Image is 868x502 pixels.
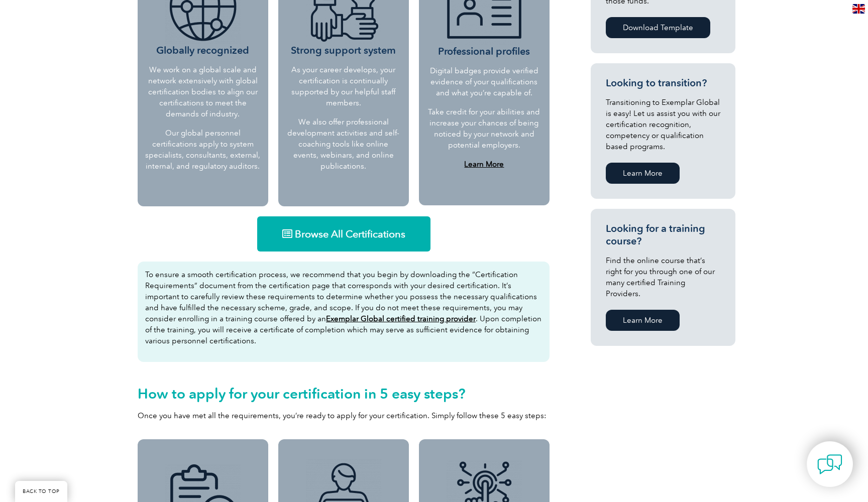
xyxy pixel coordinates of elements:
img: en [852,4,865,14]
p: We work on a global scale and network extensively with global certification bodies to align our c... [145,64,261,119]
a: BACK TO TOP [15,481,67,502]
p: To ensure a smooth certification process, we recommend that you begin by downloading the “Certifi... [145,269,542,346]
p: Find the online course that’s right for you through one of our many certified Training Providers. [606,255,720,299]
h2: How to apply for your certification in 5 easy steps? [138,386,550,402]
p: Digital badges provide verified evidence of your qualifications and what you’re capable of. [427,65,541,98]
a: Learn More [606,310,680,331]
a: Learn More [606,163,680,184]
span: Browse All Certifications [295,229,405,239]
a: Exemplar Global certified training provider [326,314,476,323]
p: Transitioning to Exemplar Global is easy! Let us assist you with our certification recognition, c... [606,97,720,152]
p: Our global personnel certifications apply to system specialists, consultants, external, internal,... [145,128,261,172]
p: Take credit for your abilities and increase your chances of being noticed by your network and pot... [427,106,541,151]
a: Download Template [606,17,710,38]
a: Learn More [464,160,504,169]
p: As your career develops, your certification is continually supported by our helpful staff members. [286,64,401,108]
p: Once you have met all the requirements, you’re ready to apply for your certification. Simply foll... [138,410,550,421]
h3: Looking to transition? [606,77,720,89]
p: We also offer professional development activities and self-coaching tools like online events, web... [286,116,401,172]
a: Browse All Certifications [257,216,430,252]
h3: Looking for a training course? [606,222,720,247]
img: contact-chat.png [817,452,842,477]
